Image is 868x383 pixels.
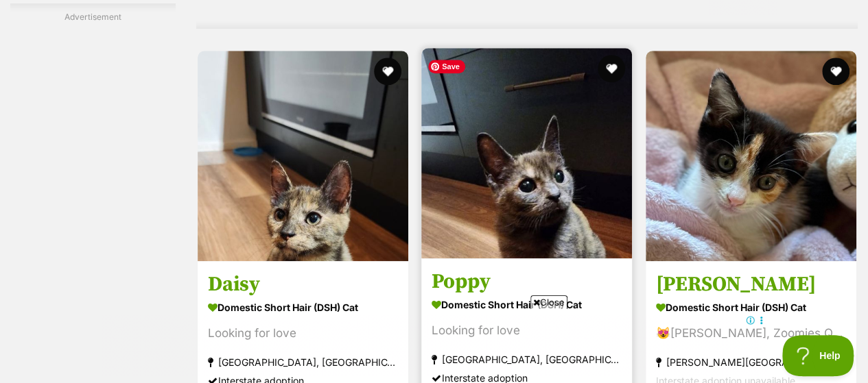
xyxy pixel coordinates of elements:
img: Marceline - Domestic Short Hair (DSH) Cat [646,51,856,261]
img: Poppy - Domestic Short Hair (DSH) Cat [421,48,632,258]
h3: Daisy [208,271,398,297]
button: favourite [598,55,626,82]
button: favourite [822,58,849,85]
iframe: Help Scout Beacon - Open [782,335,854,376]
strong: Domestic Short Hair (DSH) Cat [432,295,622,314]
span: Save [428,60,465,73]
span: Close [530,295,567,309]
strong: Domestic Short Hair (DSH) Cat [208,297,398,317]
strong: Domestic Short Hair (DSH) Cat [656,297,846,317]
iframe: Advertisement [102,314,767,376]
h3: Poppy [432,269,622,295]
img: Daisy - Domestic Short Hair (DSH) Cat [198,51,408,261]
h3: [PERSON_NAME] [656,271,846,297]
button: favourite [374,58,401,85]
div: 😻[PERSON_NAME], Zoomies Queen👑 [656,324,846,343]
